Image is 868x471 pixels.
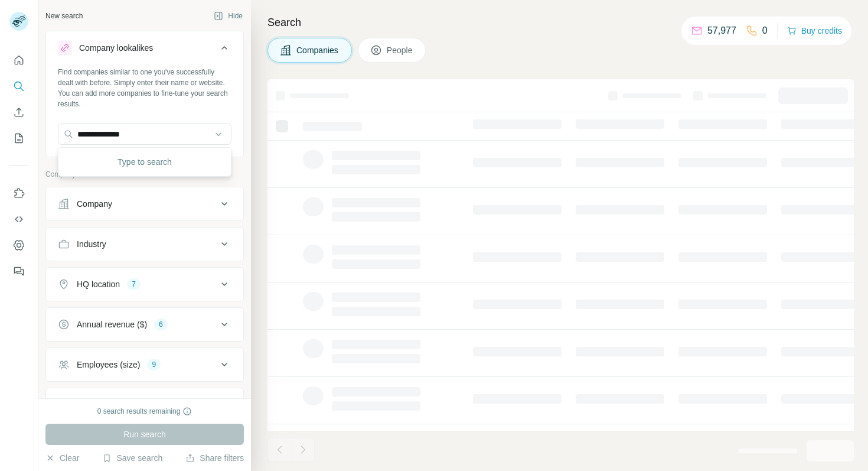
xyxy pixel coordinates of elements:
button: Quick start [9,50,28,71]
button: Use Surfe API [9,209,28,230]
div: Find companies similar to one you've successfully dealt with before. Simply enter their name or w... [58,67,231,109]
p: 0 [762,24,768,38]
p: Company information [45,169,244,180]
span: People [387,44,414,56]
button: Save search [102,452,162,464]
button: HQ location7 [46,270,243,298]
button: Annual revenue ($)6 [46,310,243,339]
span: Companies [296,44,340,56]
button: Employees (size)9 [46,350,243,379]
button: Use Surfe on LinkedIn [9,183,28,204]
div: 6 [154,319,168,330]
h4: Search [267,14,854,31]
div: 0 search results remaining [97,406,192,417]
div: Annual revenue ($) [77,319,147,330]
button: Company [46,190,243,218]
div: Company [77,198,112,210]
div: Employees (size) [77,359,140,371]
button: Clear [45,452,79,464]
button: Company lookalikes [46,34,243,67]
button: My lists [9,128,28,149]
button: Feedback [9,261,28,282]
button: Search [9,76,28,97]
div: New search [45,11,83,21]
button: Industry [46,230,243,258]
div: Industry [77,238,106,250]
button: Buy credits [787,22,842,39]
button: Share filters [185,452,244,464]
div: HQ location [77,278,120,290]
div: 7 [127,279,141,290]
div: 9 [147,359,161,370]
p: 57,977 [707,24,736,38]
div: Company lookalikes [79,42,153,54]
button: Dashboard [9,235,28,256]
button: Hide [205,7,251,25]
button: Technologies [46,391,243,419]
div: Type to search [61,150,229,174]
button: Enrich CSV [9,102,28,123]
